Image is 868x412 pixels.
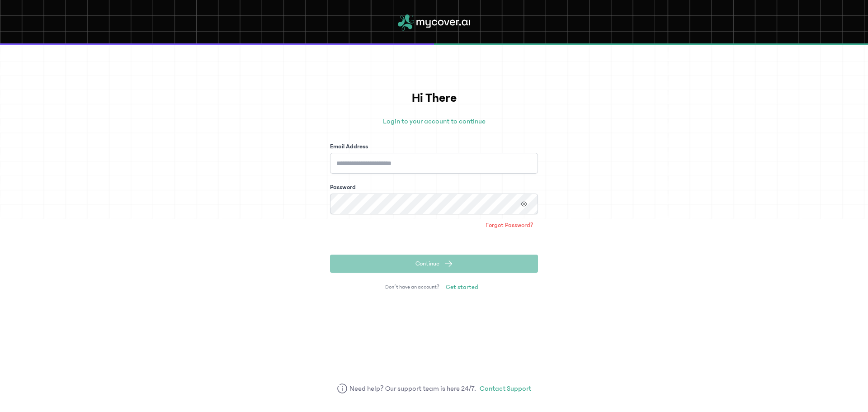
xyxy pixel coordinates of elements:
[486,221,533,230] span: Forgot Password?
[349,383,476,394] span: Need help? Our support team is here 24/7.
[446,283,478,292] span: Get started
[481,218,538,232] a: Forgot Password?
[330,116,538,127] p: Login to your account to continue
[415,259,439,268] span: Continue
[330,255,538,273] button: Continue
[480,383,531,394] a: Contact Support
[385,284,439,291] span: Don’t have an account?
[441,280,483,294] a: Get started
[330,142,368,151] label: Email Address
[330,89,538,108] h1: Hi There
[330,183,356,192] label: Password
